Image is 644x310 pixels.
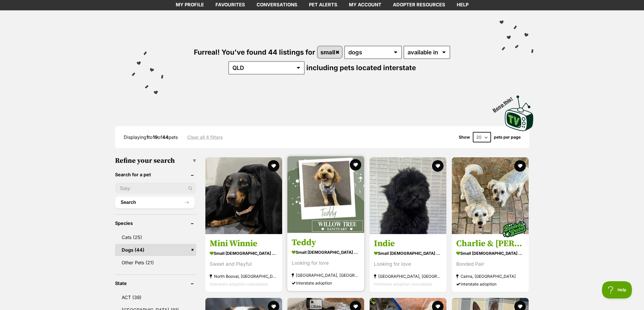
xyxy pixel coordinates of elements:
span: Displaying to of pets [124,134,178,140]
img: Mini Winnie - Dachshund (Miniature Smooth Haired) Dog [205,157,282,234]
h3: Charlie & [PERSON_NAME] [456,238,524,249]
div: Sweet and Playful [210,261,278,268]
a: Indie small [DEMOGRAPHIC_DATA] Dog Looking for love [GEOGRAPHIC_DATA], [GEOGRAPHIC_DATA] Intersta... [370,234,446,292]
span: Show [459,135,470,139]
a: Dogs (44) [115,244,196,256]
strong: small [DEMOGRAPHIC_DATA] Dog [292,248,360,257]
h3: Teddy [292,237,360,248]
a: Other Pets (21) [115,257,196,269]
span: Close [309,299,322,309]
h3: Mini Winnie [210,238,278,249]
strong: small [DEMOGRAPHIC_DATA] Dog [210,249,278,258]
div: Interstate adoption [292,279,360,287]
span: Boop this! [492,92,518,113]
a: Mini Winnie small [DEMOGRAPHIC_DATA] Dog Sweet and Playful North Booval, [GEOGRAPHIC_DATA] Inters... [205,234,282,292]
strong: North Booval, [GEOGRAPHIC_DATA] [210,273,278,280]
img: Charlie & Isa - Maltese Dog [452,157,529,234]
a: Cats (25) [115,231,196,243]
img: bonded besties [500,215,529,244]
a: Boop this! [505,90,534,132]
iframe: Help Scout Beacon - Open [602,281,632,298]
strong: 44 [162,134,169,140]
span: Interstate adoption unavailable [374,282,432,287]
a: small [318,46,342,58]
h3: Indie [374,238,442,249]
span: including pets located interstate [306,64,416,72]
header: Species [115,221,196,226]
a: ACT (39) [115,291,196,303]
input: Toby [115,183,196,194]
span: Furreal! You've found 44 listings for [194,48,315,56]
h3: Refine your search [115,157,196,165]
button: Search [115,197,195,208]
button: favourite [350,159,361,171]
strong: Cairns, [GEOGRAPHIC_DATA] [456,273,524,280]
header: State [115,281,196,286]
img: Indie - Shih Tzu x Poodle (Miniature) Dog [370,157,446,234]
a: Teddy small [DEMOGRAPHIC_DATA] Dog Looking for love [GEOGRAPHIC_DATA], [GEOGRAPHIC_DATA] Intersta... [287,233,364,291]
button: favourite [432,160,444,172]
strong: [GEOGRAPHIC_DATA], [GEOGRAPHIC_DATA] [374,273,442,280]
strong: 1 [146,134,148,140]
header: Search for a pet [115,172,196,177]
a: Clear all 4 filters [187,135,223,140]
button: favourite [267,160,279,172]
img: Teddy - Cavalier King Charles Spaniel Dog [287,156,364,233]
div: Looking for love [374,261,442,268]
label: pets per page [494,135,521,139]
span: Interstate adoption unavailable [210,282,268,287]
strong: small [DEMOGRAPHIC_DATA] Dog [456,249,524,258]
div: Interstate adoption [456,280,524,288]
img: PetRescue TV logo [505,95,534,131]
strong: small [DEMOGRAPHIC_DATA] Dog [374,249,442,258]
strong: [GEOGRAPHIC_DATA], [GEOGRAPHIC_DATA] [292,271,360,279]
strong: 19 [153,134,158,140]
a: Charlie & [PERSON_NAME] small [DEMOGRAPHIC_DATA] Dog Bonded Pair Cairns, [GEOGRAPHIC_DATA] Inters... [452,234,529,292]
div: Bonded Pair [456,261,524,268]
button: favourite [514,160,526,172]
div: Looking for love [292,259,360,267]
